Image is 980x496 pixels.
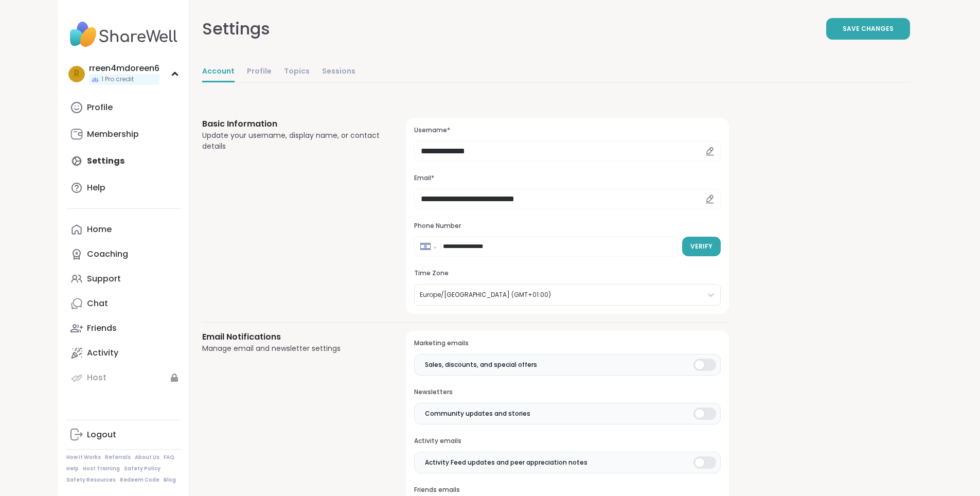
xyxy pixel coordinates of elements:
span: Verify [690,242,712,251]
a: Profile [66,95,181,120]
div: Chat [87,298,108,309]
button: Save Changes [826,18,910,40]
a: About Us [135,454,159,461]
a: Profile [247,62,272,82]
a: Safety Resources [66,476,116,484]
a: Topics [284,62,310,82]
a: Host [66,365,181,390]
div: Activity [87,347,118,359]
h3: Newsletters [414,388,720,397]
a: Host Training [83,465,120,472]
button: Verify [682,237,721,256]
div: Profile [87,102,113,113]
a: Safety Policy [124,465,161,472]
h3: Activity emails [414,437,720,446]
span: r [74,67,79,81]
span: 1 Pro credit [101,75,134,84]
div: Friends [87,323,117,334]
a: Account [202,62,235,82]
a: Help [66,175,181,200]
span: Community updates and stories [425,409,530,418]
a: How It Works [66,454,101,461]
div: Logout [87,429,116,440]
a: FAQ [164,454,174,461]
a: Home [66,217,181,242]
div: Coaching [87,249,128,260]
h3: Phone Number [414,222,720,231]
h3: Basic Information [202,118,382,130]
div: Help [87,182,105,193]
a: Friends [66,316,181,341]
a: Help [66,465,79,472]
a: Redeem Code [120,476,159,484]
a: Activity [66,341,181,365]
div: Settings [202,16,270,41]
h3: Time Zone [414,269,720,278]
a: Referrals [105,454,131,461]
a: Sessions [322,62,355,82]
h3: Friends emails [414,486,720,494]
h3: Email* [414,174,720,183]
span: Activity Feed updates and peer appreciation notes [425,458,587,467]
a: Chat [66,291,181,316]
div: Support [87,273,121,285]
img: ShareWell Nav Logo [66,16,181,52]
div: Home [87,224,112,235]
h3: Email Notifications [202,331,382,343]
span: Save Changes [843,24,894,33]
a: Logout [66,422,181,447]
a: Support [66,267,181,291]
a: Coaching [66,242,181,267]
a: Membership [66,122,181,147]
h3: Username* [414,126,720,135]
div: Manage email and newsletter settings [202,343,382,354]
a: Blog [164,476,176,484]
span: Sales, discounts, and special offers [425,360,537,369]
div: Update your username, display name, or contact details [202,130,382,152]
div: Membership [87,129,139,140]
div: rreen4mdoreen6 [89,63,159,74]
div: Host [87,372,106,383]
h3: Marketing emails [414,339,720,348]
